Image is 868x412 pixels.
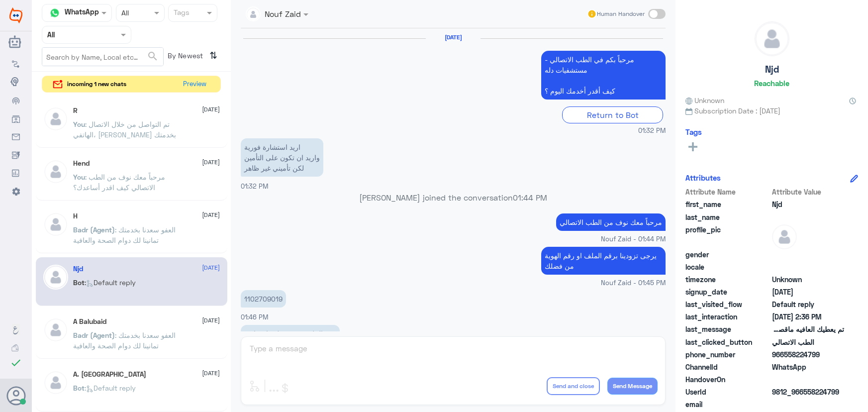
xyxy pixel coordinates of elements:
span: 01:44 PM [505,189,535,198]
span: profile_pic [685,224,770,247]
span: ChannelId [685,362,770,372]
p: [PERSON_NAME] joined the conversation [241,188,666,199]
span: 2025-08-10T11:36:16.741Z [772,311,844,322]
img: Widebot Logo [9,7,22,23]
span: : تم التواصل من خلال الاتصال الهاتفي، [PERSON_NAME] بخدمتك [73,120,176,139]
span: email [685,399,770,410]
h6: Tags [685,127,702,136]
span: You [73,173,85,181]
i: check [10,357,22,369]
span: 2 [772,362,844,372]
span: last_clicked_button [685,337,770,347]
span: Default reply [772,299,844,309]
span: Human Handover [597,9,645,18]
span: Unknown [772,274,844,285]
span: locale [685,262,770,272]
span: 01:32 PM [641,125,666,133]
span: last_message [685,324,770,334]
button: search [147,48,159,65]
input: Search by Name, Local etc… [42,48,163,66]
p: 10/8/2025, 1:44 PM [556,209,666,226]
span: [DATE] [202,263,220,272]
h6: [DATE] [426,34,481,41]
span: HandoverOn [685,374,770,385]
p: 10/8/2025, 1:46 PM [241,317,340,334]
span: incoming 1 new chats [67,80,126,89]
h5: A. Turki [73,370,146,379]
span: phone_number [685,349,770,360]
span: الطب الاتصالي [772,337,844,347]
span: first_name [685,199,770,209]
h6: Attributes [685,173,721,182]
span: Unknown [685,95,724,105]
img: whatsapp.png [47,5,62,20]
span: Subscription Date : [DATE] [685,105,858,116]
img: defaultAdmin.png [43,212,68,237]
span: Nouf Zaid - 01:45 PM [607,272,666,281]
p: 10/8/2025, 1:32 PM [541,51,666,100]
button: Send Message [607,378,658,395]
img: defaultAdmin.png [43,370,68,395]
div: Tags [172,7,190,20]
span: UserId [685,387,770,397]
img: defaultAdmin.png [43,106,68,131]
button: Preview [179,76,210,93]
span: last_interaction [685,311,770,322]
p: 10/8/2025, 1:32 PM [241,136,323,174]
span: gender [685,249,770,260]
span: 2025-08-10T10:31:51.823Z [772,287,844,297]
img: defaultAdmin.png [43,265,68,290]
h6: Reachable [754,79,789,88]
span: 01:46 PM [241,307,266,313]
span: Badr (Agent) [73,331,115,339]
span: [DATE] [202,316,220,325]
h5: Njd [765,64,779,75]
span: Nouf Zaid - 01:44 PM [607,230,666,238]
span: [DATE] [202,158,220,167]
span: [DATE] [202,210,220,219]
img: defaultAdmin.png [755,22,789,56]
span: : Default reply [85,278,136,287]
span: [DATE] [202,105,220,114]
h5: A Balubaid [73,317,106,326]
span: : Default reply [85,384,136,392]
span: last_visited_flow [685,299,770,309]
h5: Hend [73,159,90,168]
span: last_name [685,212,770,222]
span: : مرحباً معك نوف من الطب الاتصالي كيف اقدر أساعدك؟ [73,173,165,192]
h5: H [73,212,78,220]
span: Attribute Value [772,187,844,197]
span: By Newest [164,47,205,67]
h5: R [73,106,78,115]
button: Send and close [547,377,600,395]
p: 10/8/2025, 1:46 PM [241,283,286,301]
span: Bot [73,278,85,287]
span: signup_date [685,287,770,297]
img: defaultAdmin.png [772,224,797,249]
span: null [772,399,844,410]
img: defaultAdmin.png [43,159,68,184]
span: null [772,249,844,260]
span: : العفو سعدنا بخدمتك تمانينا لك دوام الصحة والعافية [73,225,176,244]
i: ⇅ [209,47,217,64]
span: timezone [685,274,770,285]
p: 10/8/2025, 1:45 PM [541,241,666,269]
span: 9812_966558224799 [772,387,844,397]
span: 966558224799 [772,349,844,360]
span: search [147,50,159,62]
span: Bot [73,384,85,392]
span: تم يعطيك العافيه ماقصرتي♥️ [772,324,844,334]
div: Return to Bot [562,106,663,122]
span: : العفو سعدنا بخدمتك تمانينا لك دوام الصحة والعافية [73,331,176,350]
h5: Njd [73,265,83,273]
span: null [772,262,844,272]
span: Attribute Name [685,187,770,197]
span: You [73,120,85,128]
img: defaultAdmin.png [43,317,68,342]
span: Njd [772,199,844,209]
span: 01:32 PM [241,180,266,187]
span: null [772,374,844,385]
span: [DATE] [202,369,220,378]
button: Avatar [6,386,25,405]
span: Badr (Agent) [73,225,115,234]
